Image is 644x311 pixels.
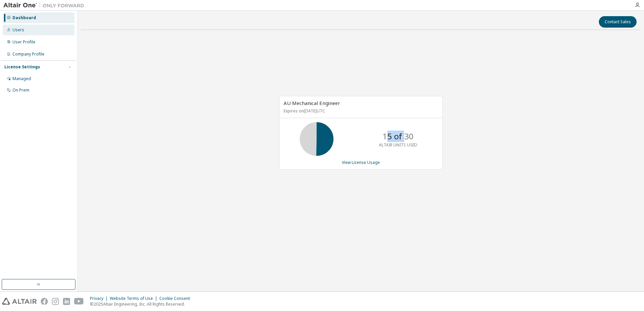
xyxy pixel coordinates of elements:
[52,298,59,305] img: instagram.svg
[12,27,24,33] div: Users
[2,298,37,305] img: altair_logo.svg
[74,298,84,305] img: youtube.svg
[110,296,159,301] div: Website Terms of Use
[12,15,36,21] div: Dashboard
[379,142,417,148] p: ALTAIR UNITS USED
[63,298,70,305] img: linkedin.svg
[41,298,48,305] img: facebook.svg
[12,51,44,57] div: Company Profile
[383,131,414,142] p: 15 of 30
[599,16,637,28] button: Contact Sales
[12,76,31,81] div: Managed
[284,100,340,106] span: AU Mechanical Engineer
[284,108,437,114] p: Expires on [DATE] UTC
[12,88,29,93] div: On Prem
[12,39,35,45] div: User Profile
[342,160,380,165] a: View License Usage
[4,64,40,70] div: License Settings
[90,296,110,301] div: Privacy
[3,2,88,9] img: Altair One
[159,296,194,301] div: Cookie Consent
[90,301,194,307] p: © 2025 Altair Engineering, Inc. All Rights Reserved.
